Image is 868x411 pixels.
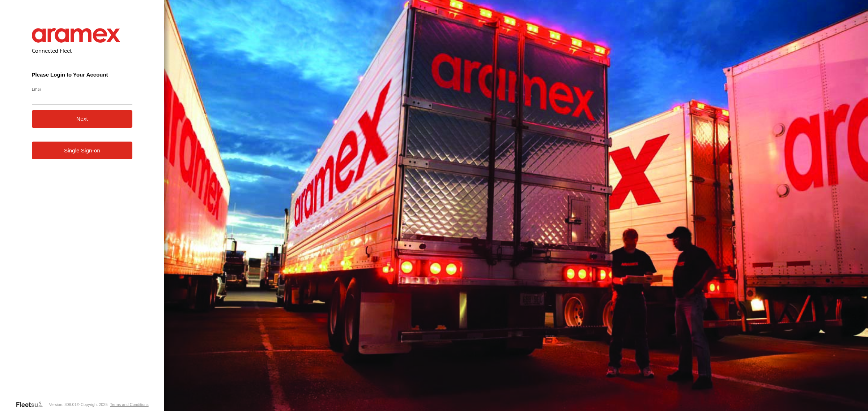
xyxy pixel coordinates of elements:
[32,47,133,54] h2: Connected Fleet
[32,110,133,128] button: Next
[32,86,133,92] label: Email
[32,28,121,43] img: Aramex
[32,142,133,159] a: Single Sign-on
[77,402,149,407] div: © Copyright 2025 -
[32,72,133,78] h3: Please Login to Your Account
[49,402,76,407] div: Version: 308.01
[110,402,148,407] a: Terms and Conditions
[16,401,49,408] a: Visit our Website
